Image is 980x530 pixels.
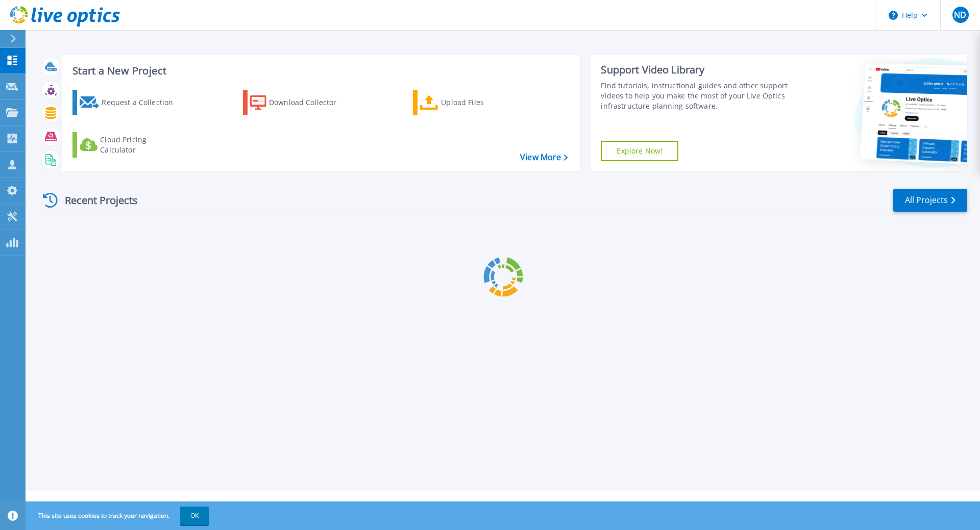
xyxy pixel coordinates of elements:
div: Support Video Library [601,63,793,77]
div: Cloud Pricing Calculator [100,135,182,155]
a: Explore Now! [601,141,678,161]
a: All Projects [893,189,967,212]
div: Recent Projects [39,188,152,213]
div: Request a Collection [102,92,183,113]
span: ND [954,11,966,19]
div: Find tutorials, instructional guides and other support videos to help you make the most of your L... [601,81,793,111]
span: This site uses cookies to track your navigation. [28,507,209,525]
button: OK [180,507,209,525]
div: Upload Files [441,92,523,113]
a: Request a Collection [72,90,186,115]
a: Upload Files [413,90,527,115]
div: Download Collector [269,92,351,113]
a: Download Collector [243,90,357,115]
a: View More [520,153,568,162]
h3: Start a New Project [72,65,568,77]
a: Cloud Pricing Calculator [72,132,186,158]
